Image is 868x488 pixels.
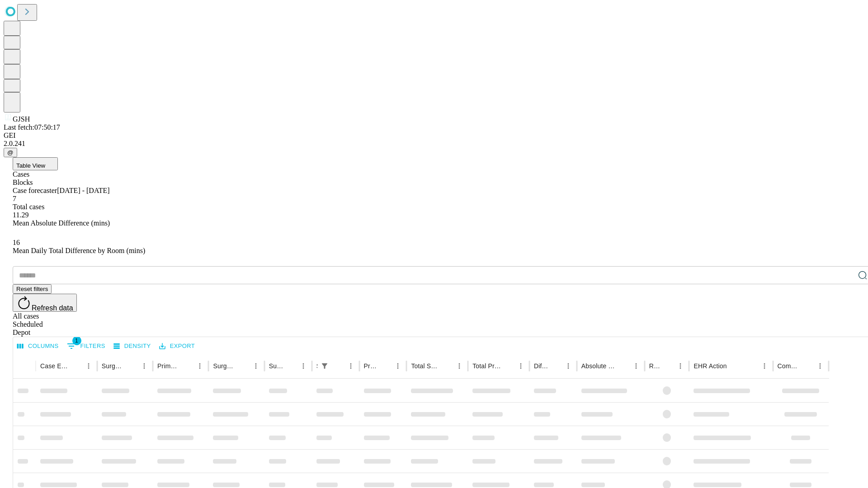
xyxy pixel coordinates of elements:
button: Menu [297,360,310,372]
div: 2.0.241 [4,140,864,148]
button: Sort [549,360,562,372]
div: Surgeon Name [102,362,124,370]
div: Surgery Date [269,362,283,370]
button: Menu [250,360,262,372]
div: Case Epic Id [40,362,69,370]
span: Case forecaster [13,187,57,194]
span: Mean Absolute Difference (mins) [13,219,110,227]
span: Refresh data [32,304,73,312]
button: Menu [562,360,575,372]
div: Predicted In Room Duration [364,362,378,370]
span: Last fetch: 07:50:17 [4,123,60,131]
button: Menu [814,360,826,372]
button: Sort [728,360,741,372]
button: Sort [332,360,344,372]
button: Menu [344,360,357,372]
button: Show filters [318,360,331,372]
span: 16 [13,239,20,246]
span: GJSH [13,115,30,123]
button: Menu [138,360,151,372]
button: Menu [630,360,642,372]
span: 7 [13,195,16,202]
button: Menu [514,360,527,372]
div: Total Predicted Duration [472,362,501,370]
div: Scheduled In Room Duration [316,362,317,370]
span: Reset filters [16,286,48,292]
span: 11.29 [13,211,28,219]
div: EHR Action [693,362,726,370]
button: @ [4,148,17,157]
span: 1 [72,336,81,345]
div: Total Scheduled Duration [411,362,439,370]
div: Resolved in EHR [649,362,661,370]
button: Select columns [15,339,61,353]
span: Table View [16,162,45,169]
button: Sort [440,360,453,372]
span: Total cases [13,203,44,211]
button: Sort [502,360,514,372]
span: Mean Daily Total Difference by Room (mins) [13,247,145,254]
button: Show filters [65,339,108,353]
button: Sort [801,360,814,372]
div: Primary Service [157,362,180,370]
div: 1 active filter [318,360,331,372]
button: Refresh data [13,294,77,312]
button: Sort [661,360,674,372]
button: Table View [13,157,58,170]
span: @ [7,149,14,156]
button: Sort [617,360,630,372]
button: Sort [181,360,193,372]
button: Menu [453,360,466,372]
button: Menu [392,360,404,372]
div: Comments [778,362,800,370]
div: Absolute Difference [581,362,616,370]
button: Menu [758,360,771,372]
div: Difference [534,362,548,370]
button: Sort [284,360,297,372]
button: Export [157,339,197,353]
button: Menu [193,360,206,372]
button: Menu [82,360,95,372]
div: Surgery Name [213,362,236,370]
button: Sort [237,360,250,372]
button: Density [111,339,153,353]
button: Sort [70,360,82,372]
div: GEI [4,131,864,140]
button: Sort [379,360,392,372]
span: [DATE] - [DATE] [57,187,109,194]
button: Menu [674,360,687,372]
button: Reset filters [13,284,52,294]
button: Sort [125,360,138,372]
